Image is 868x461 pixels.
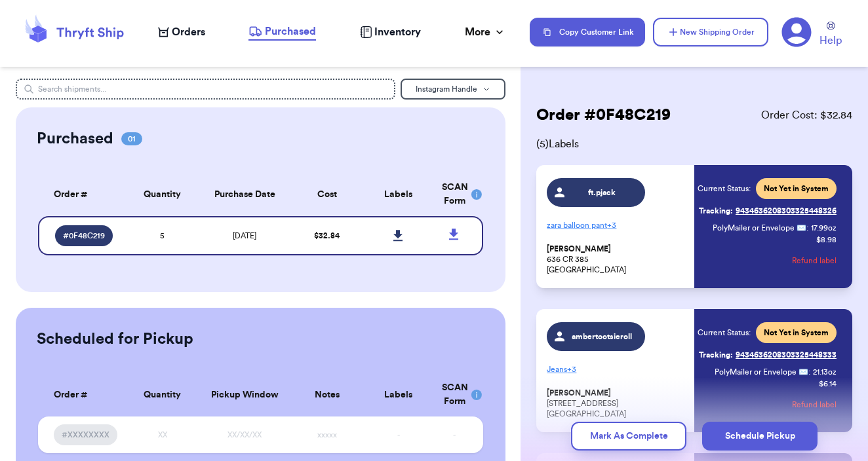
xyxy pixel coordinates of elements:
p: zara balloon pant [547,215,686,236]
th: Purchase Date [198,173,292,216]
span: Tracking: [699,350,733,360]
span: 21.13 oz [813,367,837,377]
div: More [465,24,506,40]
button: Copy Customer Link [530,18,645,46]
a: Tracking:9434636208303325448333 [699,344,837,365]
p: [STREET_ADDRESS] [GEOGRAPHIC_DATA] [547,388,686,419]
th: Labels [363,173,434,216]
p: 636 CR 385 [GEOGRAPHIC_DATA] [547,244,686,275]
span: Order Cost: $ 32.84 [761,107,852,123]
span: : [808,367,810,377]
th: Quantity [127,173,199,216]
h2: Purchased [37,128,113,149]
a: Purchased [248,24,316,41]
input: Search shipments... [16,79,395,100]
span: [DATE] [233,232,256,240]
th: Order # [38,373,127,416]
th: Notes [292,373,363,416]
span: Current Status: [698,327,751,338]
th: Order # [38,173,127,216]
span: - [453,431,456,439]
p: Jeans [547,359,686,380]
span: 01 [121,132,142,145]
span: XX [158,431,167,439]
th: Labels [363,373,434,416]
a: Orders [158,24,205,40]
span: Instagram Handle [416,85,477,93]
span: ( 5 ) Labels [536,136,852,152]
th: Cost [292,173,363,216]
span: + 3 [607,221,616,229]
span: Not Yet in System [764,327,829,338]
div: SCAN Form [442,181,467,208]
th: Quantity [127,373,199,416]
span: # 0F48C219 [63,230,105,241]
span: + 3 [567,365,576,373]
a: Tracking:9434636208303325448326 [699,200,837,221]
a: Inventory [360,24,421,40]
h2: Order # 0F48C219 [536,105,671,126]
a: Help [819,22,842,48]
span: Orders [172,24,205,40]
button: Mark As Complete [571,422,686,451]
span: Inventory [374,24,421,40]
span: - [397,431,400,439]
span: $ 32.84 [314,232,340,240]
span: xxxxx [317,431,337,439]
span: Purchased [265,24,316,39]
h2: Scheduled for Pickup [37,329,193,350]
button: Refund label [792,246,837,275]
p: $ 6.14 [819,378,837,389]
span: 5 [160,232,165,240]
span: Not Yet in System [764,183,829,194]
span: XX/XX/XX [227,431,262,439]
span: ft.pjack [571,187,633,198]
p: $ 8.98 [816,234,837,245]
span: Current Status: [698,183,751,194]
span: PolyMailer or Envelope ✉️ [715,368,808,376]
button: Schedule Pickup [702,422,818,451]
th: Pickup Window [198,373,292,416]
span: PolyMailer or Envelope ✉️ [713,224,806,232]
span: : [806,223,808,233]
span: 17.99 oz [811,223,837,233]
span: ambertootsieroll [571,331,633,342]
span: [PERSON_NAME] [547,244,611,254]
span: [PERSON_NAME] [547,388,611,398]
span: #XXXXXXXX [62,430,109,440]
button: Refund label [792,390,837,419]
button: New Shipping Order [653,18,768,46]
div: SCAN Form [442,381,467,409]
button: Instagram Handle [401,79,505,100]
span: Tracking: [699,206,733,216]
span: Help [819,33,842,48]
